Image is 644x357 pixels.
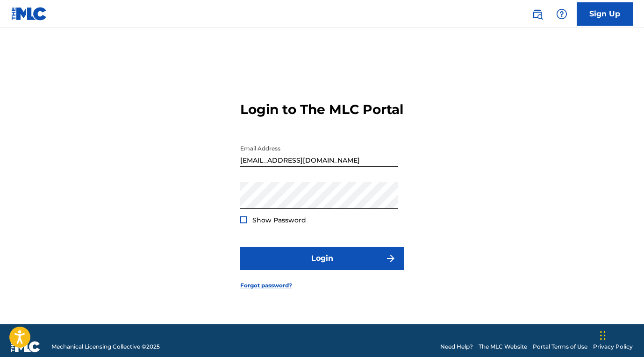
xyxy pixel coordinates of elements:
img: help [556,8,567,20]
h3: Login to The MLC Portal [240,101,403,118]
img: f7272a7cc735f4ea7f67.svg [385,253,396,264]
a: The MLC Website [479,343,527,351]
a: Sign Up [577,2,633,26]
img: logo [11,341,40,352]
iframe: Chat Widget [597,312,644,357]
a: Need Help? [440,343,473,351]
a: Portal Terms of Use [533,343,587,351]
img: MLC Logo [11,7,47,21]
span: Show Password [252,216,306,224]
a: Public Search [528,5,547,23]
button: Login [240,247,404,270]
a: Privacy Policy [593,343,633,351]
a: Forgot password? [240,281,292,290]
span: Mechanical Licensing Collective © 2025 [51,343,160,351]
div: Help [552,5,571,23]
div: Drag [600,321,606,350]
img: search [532,8,543,20]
